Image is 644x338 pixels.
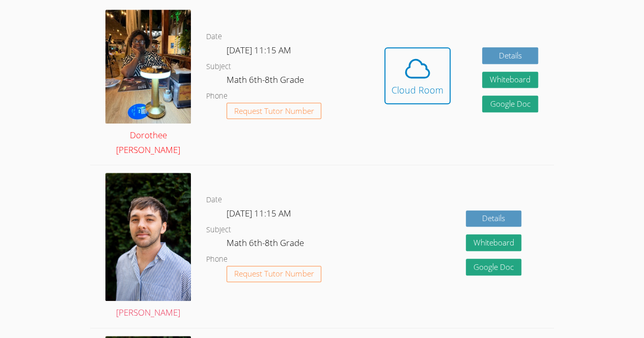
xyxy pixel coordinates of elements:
button: Cloud Room [384,47,451,104]
a: Dorothee [PERSON_NAME] [105,10,191,157]
dt: Phone [206,253,228,266]
span: Request Tutor Number [234,270,314,278]
a: [PERSON_NAME] [105,173,191,320]
dt: Phone [206,90,228,103]
img: IMG_8217.jpeg [105,10,191,124]
dt: Date [206,30,222,43]
dd: Math 6th-8th Grade [227,236,306,253]
a: Google Doc [482,96,538,112]
button: Whiteboard [466,234,522,251]
button: Request Tutor Number [227,103,322,119]
span: [DATE] 11:15 AM [227,207,291,219]
dt: Subject [206,60,231,73]
img: profile.jpg [105,173,191,301]
dd: Math 6th-8th Grade [227,73,306,90]
button: Whiteboard [482,72,538,88]
a: Details [466,210,522,227]
a: Google Doc [466,259,522,275]
span: [DATE] 11:15 AM [227,44,291,56]
div: Cloud Room [391,83,443,97]
dt: Date [206,194,222,206]
span: Request Tutor Number [234,107,314,115]
dt: Subject [206,224,231,236]
a: Details [482,47,538,64]
button: Request Tutor Number [227,266,322,283]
